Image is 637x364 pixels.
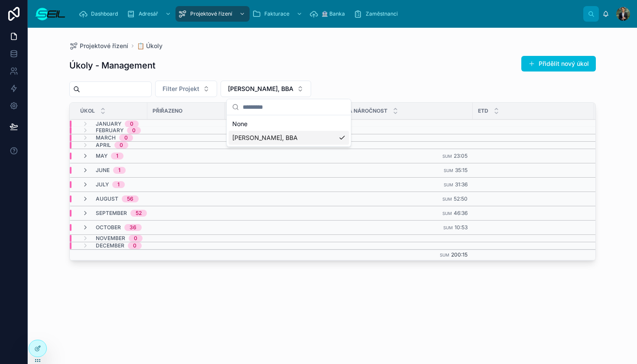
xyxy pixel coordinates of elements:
[80,42,128,50] span: Projektové řízení
[116,153,118,159] div: 1
[124,6,175,22] a: Adresář
[73,4,583,23] div: scrollable content
[96,134,116,141] span: March
[137,42,162,50] a: 📋 Úkoly
[96,195,118,202] span: August
[96,127,123,134] span: February
[117,181,120,188] div: 1
[232,133,298,142] span: [PERSON_NAME], BBA
[451,251,468,258] span: 200:15
[132,127,136,134] div: 0
[454,153,468,159] span: 23:05
[96,120,121,127] span: January
[307,6,351,22] a: 🏦 Banka
[127,195,133,202] div: 56
[96,181,109,188] span: July
[351,6,404,22] a: Zaměstnanci
[228,84,293,93] span: [PERSON_NAME], BBA
[69,42,128,50] a: Projektové řízení
[444,168,453,173] small: Sum
[120,142,123,149] div: 0
[455,181,468,188] span: 31:36
[96,167,110,174] span: June
[139,10,158,17] span: Adresář
[250,6,307,22] a: Fakturace
[440,253,449,257] small: Sum
[442,154,452,159] small: Sum
[96,224,121,231] span: October
[175,6,250,22] a: Projektové řízení
[96,153,107,159] span: May
[227,115,351,146] div: Suggestions
[478,107,488,114] span: ETD
[155,81,217,97] button: Select Button
[130,224,136,231] div: 36
[133,242,136,249] div: 0
[91,10,118,17] span: Dashboard
[130,120,133,127] div: 0
[96,235,125,242] span: November
[96,142,111,149] span: April
[153,107,182,114] span: Přiřazeno
[190,10,232,17] span: Projektové řízení
[35,7,66,21] img: App logo
[229,117,349,131] div: None
[444,182,453,187] small: Sum
[124,134,128,141] div: 0
[330,107,387,114] span: Časová náročnost
[118,167,120,174] div: 1
[136,210,142,217] div: 52
[96,210,127,217] span: September
[69,59,156,71] h1: Úkoly - Management
[454,210,468,216] span: 46:36
[76,6,124,22] a: Dashboard
[264,10,289,17] span: Fakturace
[322,10,345,17] span: 🏦 Banka
[521,56,596,71] button: Přidělit nový úkol
[442,211,452,216] small: Sum
[96,242,124,249] span: December
[442,197,452,201] small: Sum
[455,167,468,173] span: 35:15
[454,195,468,202] span: 52:50
[366,10,398,17] span: Zaměstnanci
[455,224,468,231] span: 10:53
[162,84,199,93] span: Filter Projekt
[134,235,137,242] div: 0
[221,81,311,97] button: Select Button
[443,225,453,230] small: Sum
[80,107,95,114] span: Úkol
